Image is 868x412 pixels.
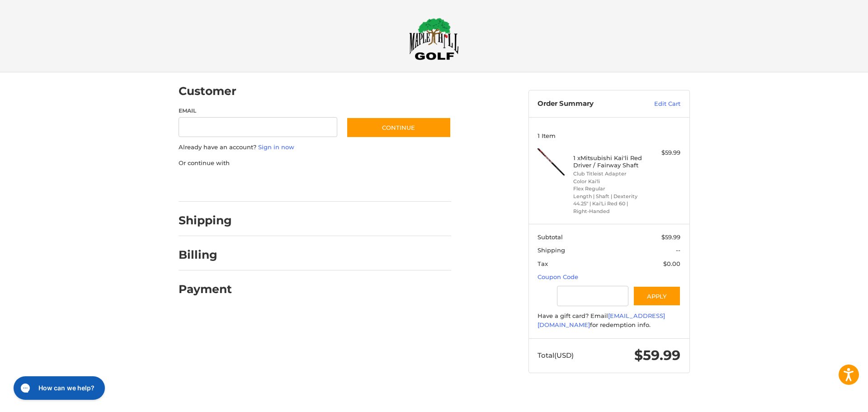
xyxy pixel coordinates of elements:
li: Length | Shaft | Dexterity 44.25" | Kai'Li Red 60 | Right-Handed [573,193,642,215]
span: Subtotal [538,233,563,241]
h2: Customer [179,84,236,98]
span: $59.99 [634,347,680,364]
iframe: Gorgias live chat messenger [9,373,108,403]
p: Already have an account? [179,143,451,152]
li: Color Kai'li [573,178,642,185]
input: Gift Certificate or Coupon Code [557,286,628,306]
div: Have a gift card? Email for redemption info. [538,312,680,329]
button: Apply [633,286,681,306]
p: Or continue with [179,159,451,168]
a: Coupon Code [538,273,578,280]
span: Shipping [538,246,565,254]
span: Tax [538,260,548,267]
div: $59.99 [645,148,680,157]
iframe: PayPal-paypal [175,176,243,193]
span: $0.00 [663,260,680,267]
iframe: PayPal-venmo [329,176,396,193]
h2: Billing [179,248,231,262]
img: Maple Hill Golf [409,18,459,60]
button: Continue [346,117,451,138]
h2: Payment [179,282,232,296]
h3: Order Summary [538,99,635,109]
h3: 1 Item [538,132,680,139]
label: Email [179,107,338,115]
iframe: PayPal-paylater [252,176,320,193]
li: Club Titleist Adapter [573,170,642,178]
span: -- [676,246,680,254]
h4: 1 x Mitsubishi Kai'li Red Driver / Fairway Shaft [573,154,642,169]
li: Flex Regular [573,185,642,193]
h2: Shipping [179,213,232,227]
a: Sign in now [258,143,294,151]
span: Total (USD) [538,351,574,360]
a: [EMAIL_ADDRESS][DOMAIN_NAME] [538,312,665,328]
a: Edit Cart [635,99,680,109]
span: $59.99 [661,233,680,241]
